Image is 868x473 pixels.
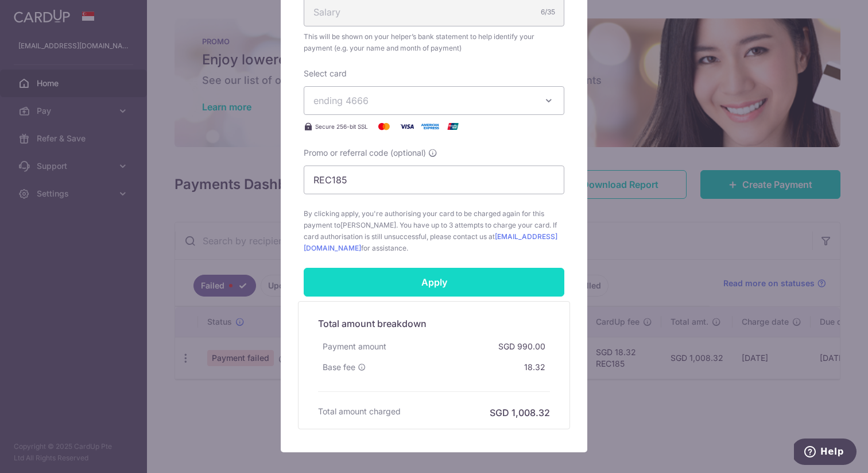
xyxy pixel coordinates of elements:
h6: SGD 1,008.32 [490,406,550,420]
span: This will be shown on your helper’s bank statement to help identify your payment (e.g. your name ... [304,31,564,54]
span: Promo or referral code (optional) [304,147,426,159]
div: 6/35 [541,6,555,18]
span: ending 4666 [313,95,369,106]
h5: Total amount breakdown [318,317,550,330]
span: Base fee [323,362,355,373]
span: By clicking apply, you're authorising your card to be charged again for this payment to . You hav... [304,208,564,254]
input: Apply [304,268,564,297]
label: Select card [304,68,347,79]
img: Mastercard [373,120,396,133]
div: SGD 990.00 [494,336,550,357]
img: UnionPay [441,120,464,133]
div: Payment amount [318,336,391,357]
div: 18.32 [520,357,550,378]
button: ending 4666 [304,86,564,115]
span: Secure 256-bit SSL [315,122,368,131]
img: Visa [396,120,418,133]
iframe: Opens a widget where you can find more information [794,439,857,467]
h6: Total amount charged [318,406,401,417]
img: American Express [418,120,441,133]
span: [PERSON_NAME] [340,221,396,229]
